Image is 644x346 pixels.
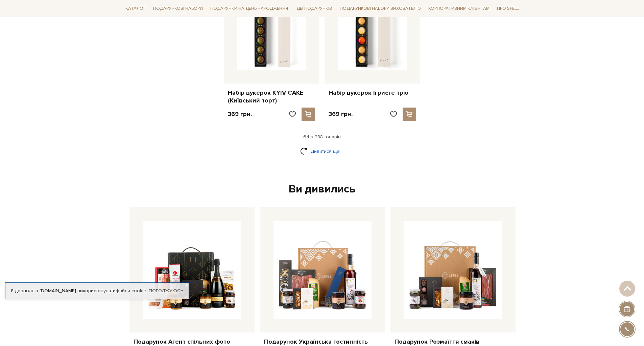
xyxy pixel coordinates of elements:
[127,182,518,197] div: Ви дивились
[208,3,291,14] a: Подарунки на День народження
[120,134,524,140] div: 64 з 288 товарів
[395,338,511,346] a: Подарунок Розмаїття смаків
[123,3,148,14] a: Каталог
[228,110,252,118] p: 369 грн.
[116,288,146,294] a: файли cookie
[494,3,521,14] a: Про Spell
[5,288,189,294] div: Я дозволяю [DOMAIN_NAME] використовувати
[426,3,492,14] a: Корпоративним клієнтам
[134,338,251,346] a: Подарунок Агент спільних фото
[293,3,335,14] a: Ідеї подарунків
[329,110,353,118] p: 369 грн.
[329,89,416,97] a: Набір цукерок Ігристе тріо
[264,338,381,346] a: Подарунок Українська гостинність
[150,3,206,14] a: Подарункові набори
[337,3,424,14] a: Подарункові набори вихователю
[149,288,183,294] a: Погоджуюсь
[300,145,344,157] a: Дивитися ще
[228,89,315,105] a: Набір цукерок KYIV CAKE (Київський торт)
